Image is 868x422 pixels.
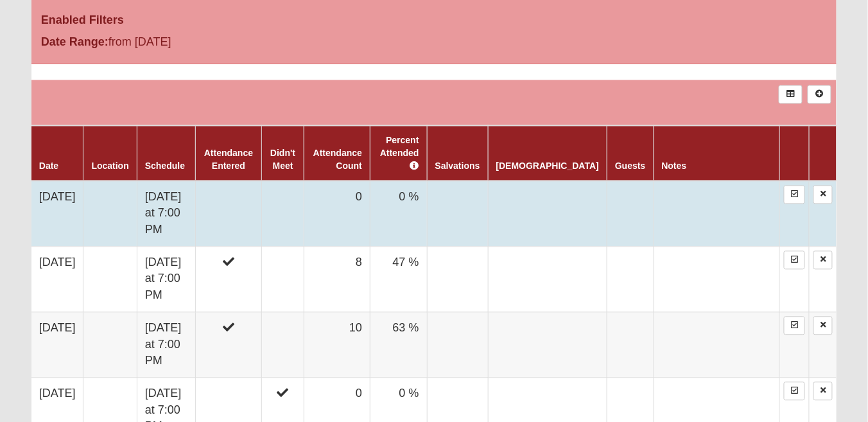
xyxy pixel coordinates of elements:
[784,186,805,204] a: Enter Attendance
[137,312,195,378] td: [DATE] at 7:00 PM
[145,161,185,171] a: Schedule
[313,148,362,171] a: Attendance Count
[204,148,253,171] a: Attendance Entered
[137,247,195,312] td: [DATE] at 7:00 PM
[784,382,805,401] a: Enter Attendance
[380,136,419,171] a: Percent Attended
[31,247,83,312] td: [DATE]
[91,161,128,171] a: Location
[813,382,833,401] a: Delete
[31,181,83,247] td: [DATE]
[370,247,428,312] td: 47 %
[370,181,428,247] td: 0 %
[41,33,108,51] label: Date Range:
[304,247,370,312] td: 8
[784,317,805,335] a: Enter Attendance
[41,13,827,28] h4: Enabled Filters
[31,312,83,378] td: [DATE]
[784,251,805,270] a: Enter Attendance
[662,161,687,171] a: Notes
[488,126,607,181] th: [DEMOGRAPHIC_DATA]
[370,312,428,378] td: 63 %
[808,85,831,104] a: Alt+N
[270,148,295,171] a: Didn't Meet
[813,186,833,204] a: Delete
[137,181,195,247] td: [DATE] at 7:00 PM
[813,317,833,335] a: Delete
[427,126,488,181] th: Salvations
[39,161,58,171] a: Date
[607,126,654,181] th: Guests
[304,312,370,378] td: 10
[813,251,833,270] a: Delete
[31,33,300,54] div: from [DATE]
[779,85,803,104] a: Export to Excel
[304,181,370,247] td: 0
